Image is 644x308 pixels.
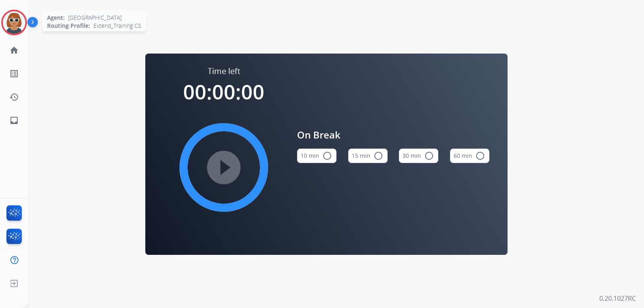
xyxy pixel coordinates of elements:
button: 10 min [297,149,336,163]
span: Extend_Training CS [93,22,141,30]
button: 30 min [399,149,438,163]
mat-icon: home [9,45,19,55]
mat-icon: radio_button_unchecked [322,151,332,161]
p: 0.20.1027RC [599,294,636,303]
button: 15 min [348,149,388,163]
img: avatar [3,11,25,34]
span: On Break [297,128,489,142]
span: 00:00:00 [183,78,264,105]
span: [GEOGRAPHIC_DATA] [68,14,122,22]
button: 60 min [450,149,489,163]
mat-icon: radio_button_unchecked [374,151,383,161]
span: Time left [208,66,240,77]
mat-icon: list_alt [9,69,19,79]
mat-icon: radio_button_unchecked [475,151,485,161]
mat-icon: radio_button_unchecked [424,151,434,161]
span: Routing Profile: [47,22,90,30]
span: Agent: [47,14,65,22]
mat-icon: inbox [9,116,19,125]
mat-icon: history [9,92,19,102]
